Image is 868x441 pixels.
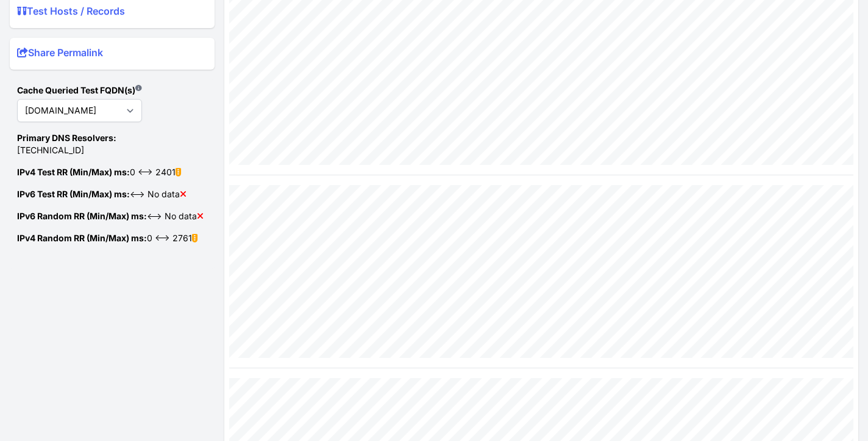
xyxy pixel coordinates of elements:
[17,45,207,65] summary: Share Permalink
[17,85,142,122] strong: Cache Queried Test FQDN(s)
[17,211,147,221] strong: IPv6 Random RR (Min/Max) ms:
[17,4,207,23] summary: Test Hosts / Records
[17,233,197,243] span: 0 <--> 2761
[17,133,116,155] span: [TECHNICAL_ID]
[17,133,116,143] strong: Primary DNS Resolvers:
[17,211,204,221] span: <--> No data
[17,167,181,177] span: 0 <--> 2401
[17,167,130,177] strong: IPv4 Test RR (Min/Max) ms:
[17,189,130,199] strong: IPv6 Test RR (Min/Max) ms:
[17,189,187,199] span: <--> No data
[17,233,147,243] strong: IPv4 Random RR (Min/Max) ms:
